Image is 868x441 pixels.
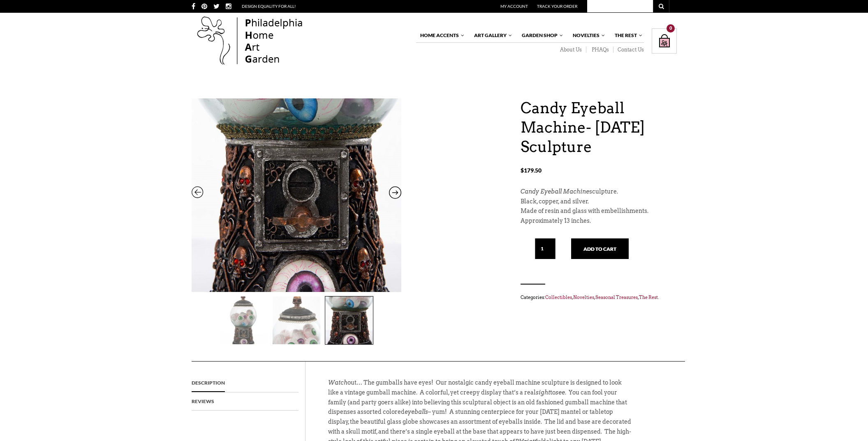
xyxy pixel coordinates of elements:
[521,167,524,174] span: $
[521,216,677,226] p: Approximately 13 inches.
[521,98,677,156] h1: Candy Eyeball Machine- [DATE] Sculpture
[586,47,613,53] a: PHAQs
[470,28,513,42] a: Art Gallery
[535,238,556,259] input: Qty
[537,4,577,9] a: Track Your Order
[595,294,638,300] a: Seasonal Treasures
[521,293,677,302] span: Categories: , , , .
[521,188,589,195] em: Candy Eyeball Machine
[192,392,214,411] a: Reviews
[328,379,347,386] em: Watch
[521,187,677,197] p: sculpture.
[573,294,594,300] a: Novelties
[545,294,572,300] a: Collectibles
[639,294,658,300] a: The Rest
[569,28,606,42] a: Novelties
[521,197,677,207] p: Black, copper, and silver.
[611,28,643,42] a: The Rest
[192,374,225,392] a: Description
[416,28,465,42] a: Home Accents
[555,47,586,53] a: About Us
[521,167,542,174] bdi: 179.50
[405,408,428,415] em: eyeballs
[500,4,528,9] a: My Account
[536,389,550,396] em: sight
[613,47,644,53] a: Contact Us
[518,28,564,42] a: Garden Shop
[571,238,629,259] button: Add to cart
[192,3,401,374] img: 28-128162_thePHAGshop_Candy-Eyeball-Machine-Sculpture-Detail-2.jpg
[521,206,677,216] p: Made of resin and glass with embellishments.
[556,389,565,396] em: see
[667,24,675,33] div: 0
